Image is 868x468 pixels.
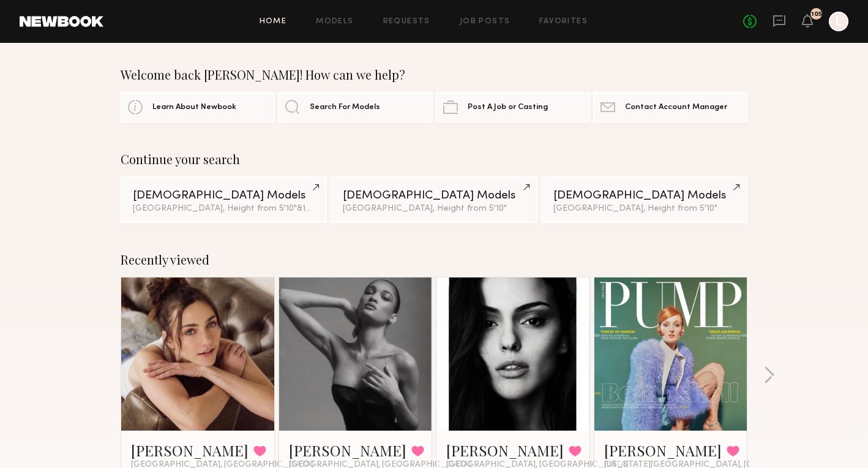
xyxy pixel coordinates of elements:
[460,18,511,26] a: Job Posts
[625,104,727,111] span: Contact Account Manager
[152,104,236,111] span: Learn About Newbook
[278,92,432,123] a: Search For Models
[553,205,735,213] div: [GEOGRAPHIC_DATA], Height from 5'10"
[260,18,287,26] a: Home
[121,252,747,267] div: Recently viewed
[310,104,380,111] span: Search For Models
[553,190,735,202] div: [DEMOGRAPHIC_DATA] Models
[541,176,747,223] a: [DEMOGRAPHIC_DATA] Models[GEOGRAPHIC_DATA], Height from 5'10"
[829,12,848,31] a: L
[133,205,315,213] div: [GEOGRAPHIC_DATA], Height from 5'10"
[121,152,747,167] div: Continue your search
[289,440,406,460] a: [PERSON_NAME]
[383,18,430,26] a: Requests
[133,190,315,202] div: [DEMOGRAPHIC_DATA] Models
[121,176,327,223] a: [DEMOGRAPHIC_DATA] Models[GEOGRAPHIC_DATA], Height from 5'10"&1other filter
[811,11,822,18] div: 105
[343,205,525,213] div: [GEOGRAPHIC_DATA], Height from 5'10"
[539,18,588,26] a: Favorites
[468,104,548,111] span: Post A Job or Casting
[297,205,350,213] span: & 1 other filter
[593,92,747,123] a: Contact Account Manager
[121,92,275,123] a: Learn About Newbook
[131,440,249,460] a: [PERSON_NAME]
[446,440,564,460] a: [PERSON_NAME]
[316,18,353,26] a: Models
[436,92,590,123] a: Post A Job or Casting
[331,176,537,223] a: [DEMOGRAPHIC_DATA] Models[GEOGRAPHIC_DATA], Height from 5'10"
[121,67,747,82] div: Welcome back [PERSON_NAME]! How can we help?
[343,190,525,202] div: [DEMOGRAPHIC_DATA] Models
[604,440,722,460] a: [PERSON_NAME]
